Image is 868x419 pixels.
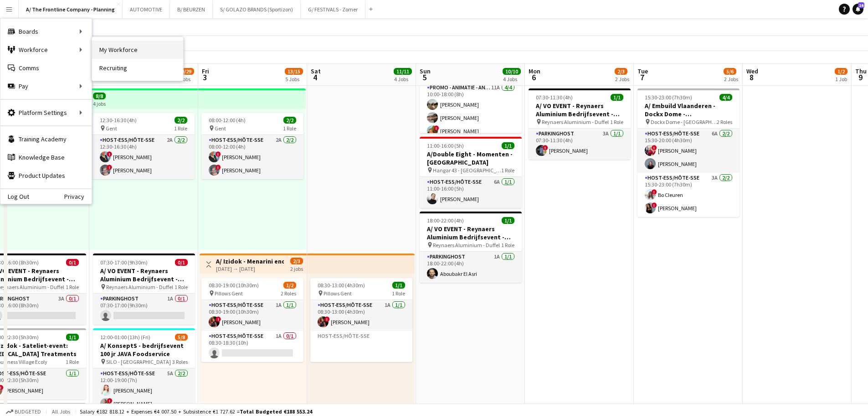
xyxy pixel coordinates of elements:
[611,94,623,101] span: 1/1
[66,284,79,290] span: 1 Role
[542,119,609,125] span: Reynaers Aluminium - Duffel
[310,331,412,362] app-card-role-placeholder: Host-ess/Hôte-sse
[745,72,758,83] span: 8
[636,72,648,83] span: 7
[209,282,259,289] span: 08:30-19:00 (10h30m)
[93,99,106,107] div: 4 jobs
[311,67,321,75] span: Sat
[201,331,303,362] app-card-role: Host-ess/Hôte-sse1A0/108:30-18:30 (10h)
[281,290,296,297] span: 2 Roles
[176,68,194,75] span: 20/29
[283,125,296,132] span: 1 Role
[0,193,29,200] a: Log Out
[719,94,732,101] span: 4/4
[216,165,221,170] span: !
[503,76,520,83] div: 4 Jobs
[529,67,540,75] span: Mon
[309,72,321,83] span: 4
[420,225,522,241] h3: A/ VO EVENT - Reynaers Aluminium Bedrijfsevent - PARKING LEVERANCIERS - 29/09 tem 06/10
[123,0,170,18] button: AUTOMOTIVE
[420,83,522,153] app-card-role: Promo - Animatie - Animation11A4/410:00-18:00 (8h)[PERSON_NAME][PERSON_NAME]![PERSON_NAME]
[854,72,867,83] span: 9
[15,409,41,415] span: Budgeted
[175,284,188,290] span: 1 Role
[106,125,117,132] span: Gent
[652,145,657,150] span: !
[106,284,173,290] span: Reynaers Aluminium - Duffel
[93,267,195,283] h3: A/ VO EVENT - Reynaers Aluminium Bedrijfsevent - PARKING LEVERANCIERS - 29/09 tem 06/10
[418,72,431,83] span: 5
[610,119,623,125] span: 1 Role
[724,76,738,83] div: 2 Jobs
[215,125,226,132] span: Gent
[240,408,312,415] span: Total Budgeted €188 553.24
[201,113,303,179] app-job-card: 08:00-12:00 (4h)2/2 Gent1 RoleHost-ess/Hôte-sse2A2/208:00-12:00 (4h)![PERSON_NAME]![PERSON_NAME]
[66,358,79,365] span: 1 Role
[420,212,522,283] div: 18:00-22:00 (4h)1/1A/ VO EVENT - Reynaers Aluminium Bedrijfsevent - PARKING LEVERANCIERS - 29/09 ...
[107,165,112,170] span: !
[93,294,195,325] app-card-role: Parkinghost1A0/107:30-17:00 (9h30m)
[0,22,92,41] div: Boards
[536,94,573,101] span: 07:30-11:30 (4h)
[420,137,522,208] app-job-card: 11:00-16:00 (5h)1/1A/Double Eight - Momenten - [GEOGRAPHIC_DATA] Hangar 43 - [GEOGRAPHIC_DATA]1 R...
[527,72,540,83] span: 6
[652,202,657,208] span: !
[107,151,112,157] span: !
[93,93,106,99] span: 8/8
[201,300,303,331] app-card-role: Host-ess/Hôte-sse1A1/108:30-19:00 (10h30m)![PERSON_NAME]
[615,68,627,75] span: 2/3
[175,334,188,341] span: 5/8
[0,77,92,95] div: Pay
[66,259,79,266] span: 0/1
[310,300,412,331] app-card-role: Host-ess/Hôte-sse1A1/108:30-13:00 (4h30m)![PERSON_NAME]
[433,167,501,174] span: Hangar 43 - [GEOGRAPHIC_DATA]
[283,117,296,124] span: 2/2
[853,4,863,15] a: 16
[855,67,867,75] span: Thu
[529,129,631,160] app-card-role: Parkinghost3A1/107:30-11:30 (4h)![PERSON_NAME]
[651,119,717,125] span: Dockx Dome - [GEOGRAPHIC_DATA]
[64,193,92,200] a: Privacy
[637,67,648,75] span: Tue
[290,264,303,272] div: 2 jobs
[420,67,431,75] span: Sun
[19,0,123,18] button: A/ The Frontline Company - Planning
[324,290,352,297] span: Pillows Gent
[0,148,92,166] a: Knowledge Base
[434,125,439,131] span: !
[543,145,548,150] span: !
[392,290,405,297] span: 1 Role
[290,258,303,264] span: 2/3
[209,117,246,124] span: 08:00-12:00 (4h)
[175,117,187,124] span: 2/2
[100,117,137,124] span: 12:30-16:30 (4h)
[0,103,92,122] div: Platform Settings
[93,253,195,325] div: 07:30-17:00 (9h30m)0/1A/ VO EVENT - Reynaers Aluminium Bedrijfsevent - PARKING LEVERANCIERS - 29/...
[0,41,92,59] div: Workforce
[324,316,330,322] span: !
[394,68,412,75] span: 11/11
[392,282,405,289] span: 1/1
[213,0,301,18] button: S/ GOLAZO BRANDS (Sportizon)
[202,67,209,75] span: Fri
[637,88,740,217] app-job-card: 15:30-23:00 (7h30m)4/4A/ Embuild Vlaanderen - Dockx Dome - [GEOGRAPHIC_DATA] Dockx Dome - [GEOGRA...
[501,167,514,174] span: 1 Role
[100,334,150,341] span: 12:00-01:00 (13h) (Fri)
[394,76,411,83] div: 4 Jobs
[637,129,740,173] app-card-role: Host-ess/Hôte-sse6A2/215:30-20:00 (4h30m)![PERSON_NAME][PERSON_NAME]
[529,88,631,160] app-job-card: 07:30-11:30 (4h)1/1A/ VO EVENT - Reynaers Aluminium Bedrijfsevent - PARKING LEVERANCIERS - 29/09 ...
[216,265,284,272] div: [DATE] → [DATE]
[170,0,213,18] button: B/ BEURZEN
[637,173,740,217] app-card-role: Host-ess/Hôte-sse3A2/215:30-23:00 (7h30m)!Bo Cleuren![PERSON_NAME]
[502,142,514,149] span: 1/1
[420,150,522,166] h3: A/Double Eight - Momenten - [GEOGRAPHIC_DATA]
[310,278,412,362] app-job-card: 08:30-13:00 (4h30m)1/1 Pillows Gent1 RoleHost-ess/Hôte-sse1A1/108:30-13:00 (4h30m)![PERSON_NAME]H...
[201,278,303,362] div: 08:30-19:00 (10h30m)1/2 Pillows Gent2 RolesHost-ess/Hôte-sse1A1/108:30-19:00 (10h30m)![PERSON_NAM...
[50,408,72,415] span: All jobs
[503,68,521,75] span: 10/10
[835,76,847,83] div: 1 Job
